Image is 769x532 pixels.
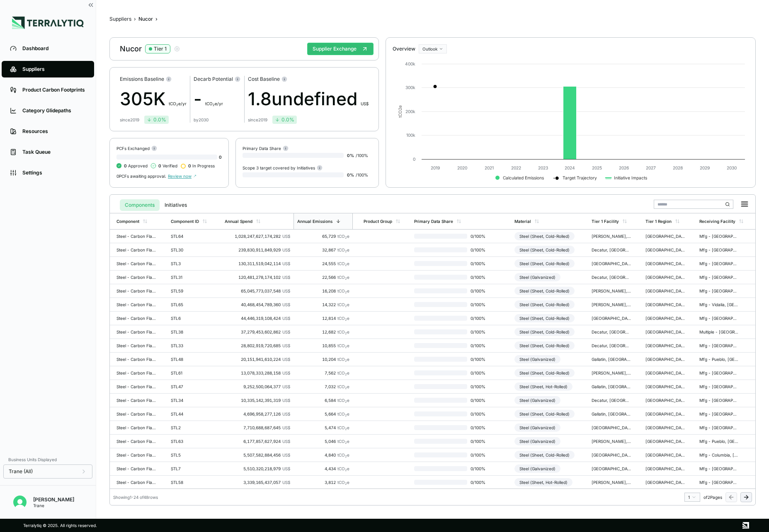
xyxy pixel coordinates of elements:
[297,288,349,293] div: 16,208
[467,316,494,321] span: 0 / 100 %
[171,466,211,471] div: STL7
[282,275,290,280] span: US$
[337,425,349,430] span: tCO e
[699,357,739,362] div: Mfg - Pueblo, [GEOGRAPHIC_DATA], [GEOGRAPHIC_DATA]
[282,370,290,375] span: US$
[684,493,700,502] button: 1
[467,234,494,239] span: 0 / 100 %
[337,357,349,362] span: tCO e
[116,145,222,151] div: PCFs Exchanged
[592,357,631,362] div: Gallatin, [GEOGRAPHIC_DATA]
[116,411,156,416] div: Steel - Carbon Flat Roll - Sheet
[297,275,349,280] div: 22,566
[538,165,548,170] text: 2023
[194,76,240,82] div: Decarb Potential
[457,165,467,170] text: 2020
[147,116,166,123] div: 0.0 %
[225,275,290,280] div: 120,481,278,174,102
[514,232,575,240] div: Steel (Sheet, Cold-Rolled)
[282,452,290,457] span: US$
[337,439,349,444] span: tCO e
[592,329,631,334] div: Decatur, [GEOGRAPHIC_DATA]
[225,466,290,471] div: 5,510,320,218,979
[297,219,332,224] div: Annual Emissions
[514,219,531,224] div: Material
[307,43,374,55] button: Supplier Exchange
[225,288,290,293] div: 65,045,773,037,548
[514,287,575,295] div: Steel (Sheet, Cold-Rolled)
[414,219,453,224] div: Primary Data Share
[645,329,685,334] div: [GEOGRAPHIC_DATA] - [US_STATE]
[514,300,575,309] div: Steel (Sheet, Cold-Rolled)
[205,101,223,106] span: t CO e/yr
[406,133,415,138] text: 100k
[171,357,211,362] div: STL48
[467,343,494,348] span: 0 / 100 %
[282,234,290,239] span: US$
[225,439,290,444] div: 6,177,857,627,924
[22,149,86,155] div: Task Queue
[514,451,575,459] div: Steel (Sheet, Cold-Rolled)
[120,199,160,211] button: Components
[282,302,290,307] span: US$
[345,359,347,363] sub: 2
[592,261,631,266] div: [GEOGRAPHIC_DATA], [GEOGRAPHIC_DATA]
[592,316,631,321] div: [GEOGRAPHIC_DATA], [GEOGRAPHIC_DATA]
[225,247,290,252] div: 239,830,911,849,929
[158,163,177,168] span: Verified
[116,316,156,321] div: Steel - Carbon Flat Roll - Sheet
[645,219,672,224] div: Tier 1 Region
[592,411,631,416] div: Gallatin, [GEOGRAPHIC_DATA]
[562,175,597,181] text: Target Trajectory
[364,219,392,224] div: Product Group
[619,165,628,170] text: 2026
[120,44,180,54] div: Nucor
[345,304,347,308] sub: 2
[282,398,290,403] span: US$
[337,247,349,252] span: tCO e
[297,370,349,375] div: 7,562
[337,466,349,471] span: tCO e
[345,400,347,404] sub: 2
[297,247,349,252] div: 32,867
[116,261,156,266] div: Steel - Carbon Flat Roll - Sheet
[467,466,494,471] span: 0 / 100 %
[297,343,349,348] div: 10,855
[213,103,215,107] sub: 2
[116,384,156,389] div: Steel - Carbon Flat Roll - Sheet
[225,316,290,321] div: 44,446,319,108,424
[645,234,685,239] div: [GEOGRAPHIC_DATA] - [US_STATE]
[171,329,211,334] div: STL38
[405,61,415,66] text: 400k
[188,163,215,168] span: In Progress
[398,108,403,110] tspan: 2
[645,357,685,362] div: [GEOGRAPHIC_DATA] - [US_STATE]
[514,273,560,281] div: Steel (Galvanized)
[592,165,602,170] text: 2025
[393,46,415,52] div: Overview
[345,414,347,417] sub: 2
[275,116,294,123] div: 0.0 %
[171,288,211,293] div: STL59
[116,343,156,348] div: Steel - Carbon Flat Roll - Sheet
[116,174,166,179] span: 0 PCFs awaiting approval.
[194,117,209,122] div: by 2030
[645,411,685,416] div: [GEOGRAPHIC_DATA] - [US_STATE]
[116,275,156,280] div: Steel - Carbon Flat Roll - Sheet
[726,165,736,170] text: 2030
[345,290,347,294] sub: 2
[337,261,349,266] span: tCO e
[699,425,739,430] div: Mfg - [GEOGRAPHIC_DATA], [GEOGRAPHIC_DATA], [GEOGRAPHIC_DATA]
[614,175,647,181] text: Initiative Impacts
[225,234,290,239] div: 1,028,247,627,174,282
[467,329,494,334] span: 0 / 100 %
[467,302,494,307] span: 0 / 100 %
[171,261,211,266] div: STL3
[345,249,347,253] sub: 2
[171,275,211,280] div: STL31
[467,247,494,252] span: 0 / 100 %
[219,155,222,160] span: 0
[225,329,290,334] div: 37,279,453,602,862
[467,370,494,375] span: 0 / 100 %
[345,427,347,431] sub: 2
